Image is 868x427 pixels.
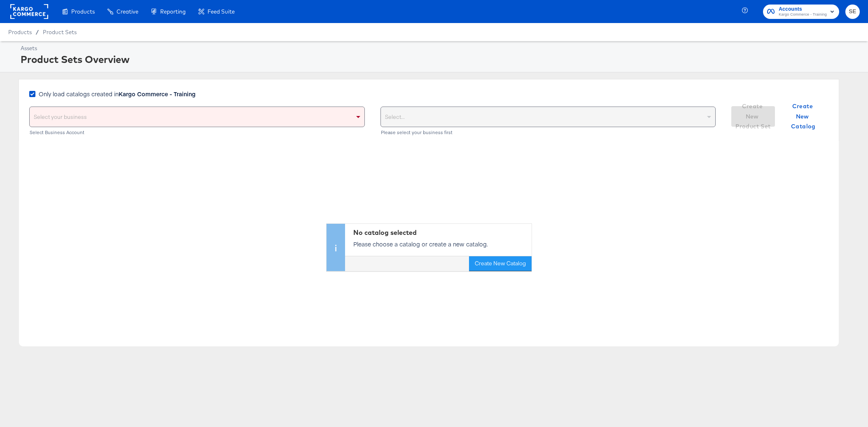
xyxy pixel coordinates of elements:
[119,90,196,98] strong: Kargo Commerce - Training
[353,240,527,248] p: Please choose a catalog or create a new catalog.
[782,106,825,127] button: Create New Catalog
[208,8,235,15] span: Feed Suite
[71,8,95,15] span: Products
[117,8,138,15] span: Creative
[845,5,860,19] button: SE
[380,130,716,135] div: Please select your business first
[29,130,365,135] div: Select Business Account
[30,107,364,127] div: Select your business
[469,256,532,271] button: Create New Catalog
[21,52,858,66] div: Product Sets Overview
[779,5,827,14] span: Accounts
[8,29,32,35] span: Products
[160,8,186,15] span: Reporting
[43,29,77,35] a: Product Sets
[785,101,822,132] span: Create New Catalog
[779,12,827,18] span: Kargo Commerce - Training
[763,5,839,19] button: AccountsKargo Commerce - Training
[32,29,43,35] span: /
[849,7,856,16] span: SE
[353,228,527,237] div: No catalog selected
[381,107,716,127] div: Select...
[39,90,196,98] span: Only load catalogs created in
[21,44,858,52] div: Assets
